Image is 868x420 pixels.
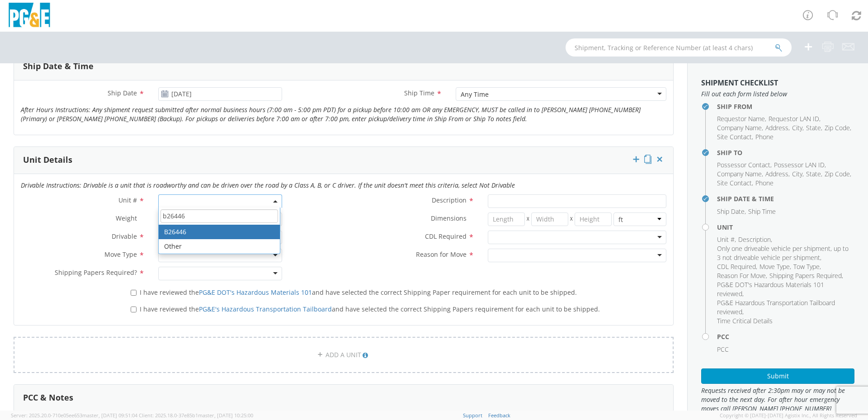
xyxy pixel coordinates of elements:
span: Move Type [104,250,137,259]
span: Ship Time [404,89,434,97]
li: , [774,160,826,170]
span: State [806,170,821,178]
a: Support [463,412,482,419]
span: Shipping Papers Required? [55,268,137,277]
span: Description [738,235,771,244]
span: CDL Required [717,262,756,271]
img: pge-logo-06675f144f4cfa6a6814.png [7,3,52,29]
span: Weight [116,214,137,222]
input: I have reviewed thePG&E's Hazardous Transportation Tailboardand have selected the correct Shippin... [131,307,137,312]
span: Description [432,196,467,204]
input: Length [488,212,525,226]
span: Shipping Papers Required [769,271,842,280]
span: State [806,123,821,132]
li: , [792,123,804,132]
span: PCC [717,345,729,354]
h4: Ship From [717,103,854,110]
span: Company Name [717,123,762,132]
span: Drivable [112,232,137,241]
span: City [792,123,802,132]
li: , [717,207,746,216]
li: , [717,160,772,170]
span: PG&E Hazardous Transportation Tailboard reviewed [717,298,835,316]
input: Shipment, Tracking or Reference Number (at least 4 chars) [566,38,792,57]
span: Zip Code [825,170,850,178]
span: Move Type [759,262,790,271]
li: , [793,262,821,271]
span: Client: 2025.18.0-37e85b1 [139,412,253,419]
span: Ship Time [748,207,776,216]
span: Reason For Move [717,271,766,280]
li: , [717,170,763,179]
li: , [717,244,852,262]
span: Phone [755,179,774,187]
h3: Ship Date & Time [23,62,94,71]
li: , [717,114,766,123]
span: Requests received after 2:30pm may or may not be moved to the next day. For after hour emergency ... [701,386,854,413]
li: , [717,262,757,271]
li: , [806,170,822,179]
span: Site Contact [717,179,752,187]
button: Submit [701,368,854,384]
li: , [765,123,790,132]
span: X [568,212,575,226]
li: , [792,170,804,179]
h4: Ship Date & Time [717,195,854,202]
a: PG&E DOT's Hazardous Materials 101 [199,288,312,297]
i: Drivable Instructions: Drivable is a unit that is roadworthy and can be driven over the road by a... [21,181,515,189]
li: , [717,132,753,142]
h3: Unit Details [23,156,72,165]
a: ADD A UNIT [14,337,674,373]
span: Possessor LAN ID [774,160,825,169]
li: , [759,262,791,271]
span: Reason for Move [416,250,467,259]
h3: PCC & Notes [23,393,73,402]
span: Unit # [717,235,735,244]
li: , [717,271,767,280]
span: Possessor Contact [717,160,770,169]
span: Only one driveable vehicle per shipment, up to 3 not driveable vehicle per shipment [717,244,849,262]
span: Address [765,170,788,178]
span: Phone [755,132,774,141]
span: master, [DATE] 09:51:04 [82,412,137,419]
span: CDL Required [425,232,467,241]
span: Site Contact [717,132,752,141]
span: Company Name [717,170,762,178]
span: Unit # [118,196,137,204]
span: Copyright © [DATE]-[DATE] Agistix Inc., All Rights Reserved [720,412,857,419]
strong: Shipment Checklist [701,78,778,88]
li: , [825,123,851,132]
li: B26446 [159,225,280,239]
input: Width [531,212,568,226]
h4: PCC [717,333,854,340]
li: , [769,114,821,123]
span: Dimensions [431,214,467,222]
li: Other [159,239,280,254]
li: , [717,123,763,132]
h4: Unit [717,224,854,231]
input: I have reviewed thePG&E DOT's Hazardous Materials 101and have selected the correct Shipping Paper... [131,290,137,296]
li: , [765,170,790,179]
li: , [769,271,843,280]
span: PG&E DOT's Hazardous Materials 101 reviewed [717,280,824,298]
span: I have reviewed the and have selected the correct Shipping Paper requirement for each unit to be ... [140,288,577,297]
li: , [825,170,851,179]
input: Height [575,212,612,226]
span: master, [DATE] 10:25:00 [198,412,253,419]
span: Time Critical Details [717,316,773,325]
span: Requestor Name [717,114,765,123]
li: , [717,235,736,244]
li: , [806,123,822,132]
a: PG&E's Hazardous Transportation Tailboard [199,305,332,313]
span: Fill out each form listed below [701,90,854,99]
div: Any Time [461,90,489,99]
li: , [738,235,772,244]
span: Ship Date [108,89,137,97]
span: Address [765,123,788,132]
span: I have reviewed the and have selected the correct Shipping Papers requirement for each unit to be... [140,305,600,313]
span: X [525,212,531,226]
span: Server: 2025.20.0-710e05ee653 [11,412,137,419]
h4: Ship To [717,149,854,156]
span: City [792,170,802,178]
li: , [717,179,753,188]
